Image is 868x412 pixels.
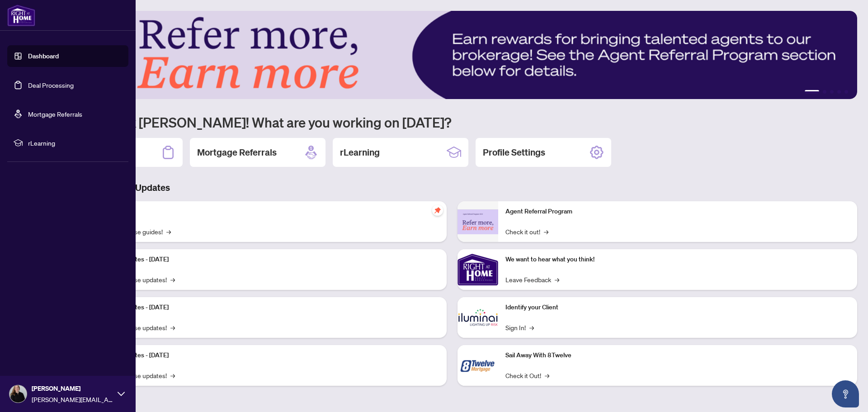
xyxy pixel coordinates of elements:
button: Open asap [832,380,859,407]
span: → [170,370,175,380]
h2: rLearning [340,146,380,159]
img: Sail Away With 8Twelve [458,345,498,386]
p: Agent Referral Program [505,207,850,217]
p: Platform Updates - [DATE] [95,303,439,313]
img: Agent Referral Program [458,209,498,234]
span: → [166,227,171,237]
p: Sail Away With 8Twelve [505,350,850,360]
h2: Mortgage Referrals [197,146,277,159]
p: Platform Updates - [DATE] [95,255,439,265]
h3: Brokerage & Industry Updates [47,181,857,194]
button: 3 [830,90,834,94]
button: 2 [823,90,826,94]
span: → [555,275,559,284]
a: Check it out!→ [505,227,548,237]
h1: Welcome back [PERSON_NAME]! What are you working on [DATE]? [47,114,857,131]
a: Dashboard [28,52,59,60]
img: Profile Icon [9,385,27,403]
p: Self-Help [95,207,439,217]
span: [PERSON_NAME][EMAIL_ADDRESS][DOMAIN_NAME] [32,394,113,404]
a: Sign In!→ [505,322,534,332]
button: 4 [837,90,841,94]
img: Identify your Client [458,297,498,338]
a: Check it Out!→ [505,370,549,380]
img: logo [7,5,35,26]
span: [PERSON_NAME] [32,384,113,393]
a: Mortgage Referrals [28,110,82,118]
p: Platform Updates - [DATE] [95,350,439,360]
span: → [529,322,534,332]
h2: Profile Settings [483,146,545,159]
a: Deal Processing [28,81,74,89]
img: Slide 0 [47,11,857,99]
button: 5 [844,90,848,94]
p: We want to hear what you think! [505,255,850,265]
span: → [170,275,175,284]
img: We want to hear what you think! [458,249,498,290]
button: 1 [805,90,819,94]
span: pushpin [432,205,443,216]
span: → [170,322,175,332]
span: → [545,370,549,380]
a: Leave Feedback→ [505,275,559,284]
p: Identify your Client [505,303,850,313]
span: rLearning [28,138,122,148]
span: → [544,227,548,237]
